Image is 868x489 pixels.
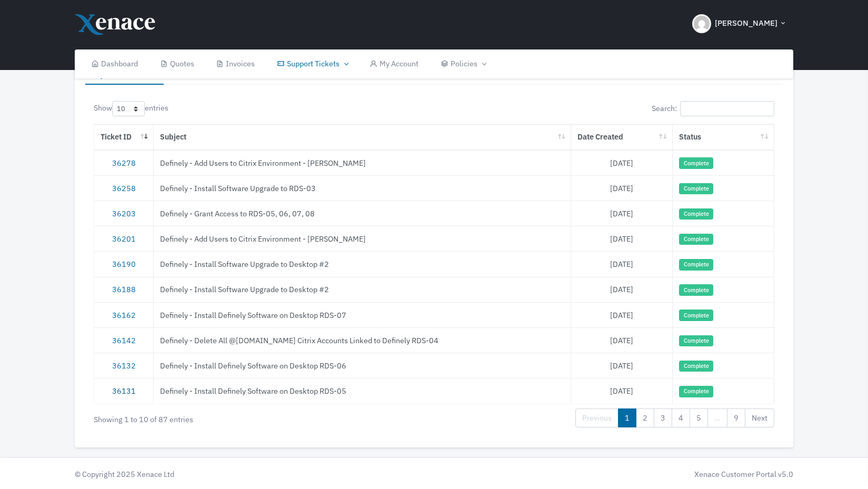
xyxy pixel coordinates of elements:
a: 36131 [112,386,136,396]
a: 36132 [112,361,136,371]
td: [DATE] [571,353,673,378]
div: © Copyright 2025 Xenace Ltd [69,468,434,480]
td: [DATE] [571,327,673,353]
a: 36190 [112,259,136,269]
a: 36258 [112,183,136,193]
a: 2 [636,408,654,427]
span: Complete [679,234,713,245]
a: 5 [690,408,708,427]
input: Search: [680,101,774,116]
td: [DATE] [571,201,673,226]
a: 36203 [112,208,136,218]
a: 36278 [112,158,136,168]
td: [DATE] [571,175,673,201]
a: Next [745,408,774,427]
a: Quotes [149,49,205,78]
td: Definely - Add Users to Citrix Environment - [PERSON_NAME] [154,150,571,175]
span: Complete [679,157,713,169]
th: Date Created: activate to sort column ascending [571,124,673,150]
span: Complete [679,310,713,321]
td: [DATE] [571,226,673,251]
div: Showing 1 to 10 of 87 entries [94,407,372,425]
td: Definely - Install Software Upgrade to RDS-03 [154,175,571,201]
td: [DATE] [571,251,673,276]
td: Definely - Install Software Upgrade to Desktop #2 [154,277,571,302]
span: Complete [679,208,713,220]
td: Definely - Delete All @[DOMAIN_NAME] Citrix Accounts Linked to Definely RDS-04 [154,327,571,353]
span: Complete [679,284,713,296]
span: Complete [679,335,713,347]
td: [DATE] [571,277,673,302]
span: Complete [679,183,713,195]
span: Complete [679,386,713,397]
td: [DATE] [571,302,673,327]
a: 3 [654,408,672,427]
a: 9 [727,408,745,427]
td: Definely - Add Users to Citrix Environment - [PERSON_NAME] [154,226,571,251]
th: Subject: activate to sort column ascending [154,124,571,150]
td: [DATE] [571,150,673,175]
a: My Account [358,49,430,78]
a: 36142 [112,335,136,345]
label: Show entries [94,101,168,116]
label: Search: [652,101,774,116]
a: 1 [618,408,636,427]
a: 36188 [112,284,136,294]
a: 4 [672,408,690,427]
span: My Closed Tickets [94,69,155,79]
th: Ticket ID: activate to sort column ascending [94,124,154,150]
th: Status: activate to sort column ascending [673,124,774,150]
a: Policies [430,49,496,78]
button: [PERSON_NAME] [686,5,793,42]
span: Complete [679,361,713,372]
a: Support Tickets [266,49,358,78]
td: Definely - Install Definely Software on Desktop RDS-06 [154,353,571,378]
a: Dashboard [80,49,149,78]
td: Definely - Grant Access to RDS-05, 06, 07, 08 [154,201,571,226]
td: Definely - Install Definely Software on Desktop RDS-05 [154,378,571,403]
span: [PERSON_NAME] [715,17,777,29]
td: [DATE] [571,378,673,403]
span: Complete [679,259,713,271]
select: Showentries [112,101,145,116]
a: 36201 [112,234,136,244]
div: Xenace Customer Portal v5.0 [439,468,793,480]
a: Invoices [205,49,266,78]
a: 36162 [112,310,136,320]
td: Definely - Install Definely Software on Desktop RDS-07 [154,302,571,327]
img: Header Avatar [692,14,711,33]
td: Definely - Install Software Upgrade to Desktop #2 [154,251,571,276]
